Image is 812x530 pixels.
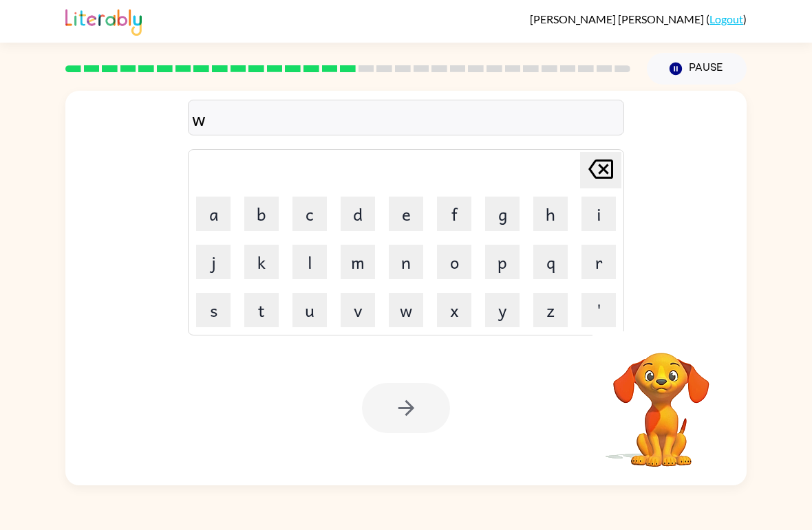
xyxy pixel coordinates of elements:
button: w [389,293,423,327]
button: d [341,197,375,231]
button: s [196,293,231,327]
button: p [485,245,520,279]
button: q [533,245,568,279]
button: r [581,245,616,279]
button: e [389,197,423,231]
span: [PERSON_NAME] [PERSON_NAME] [530,12,706,25]
button: Pause [647,53,747,85]
button: h [533,197,568,231]
button: i [581,197,616,231]
button: ' [581,293,616,327]
button: l [292,245,327,279]
button: k [244,245,279,279]
video: Your browser must support playing .mp4 files to use Literably. Please try using another browser. [592,331,730,469]
button: m [341,245,375,279]
button: y [485,293,520,327]
button: f [437,197,471,231]
button: n [389,245,423,279]
img: Literably [65,5,142,36]
button: b [244,197,279,231]
button: c [292,197,327,231]
button: v [341,293,375,327]
a: Logout [709,12,743,25]
button: j [196,245,231,279]
div: w [192,104,620,133]
button: g [485,197,520,231]
button: z [533,293,568,327]
button: u [292,293,327,327]
button: o [437,245,471,279]
button: x [437,293,471,327]
div: ( ) [530,12,747,25]
button: a [196,197,231,231]
button: t [244,293,279,327]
